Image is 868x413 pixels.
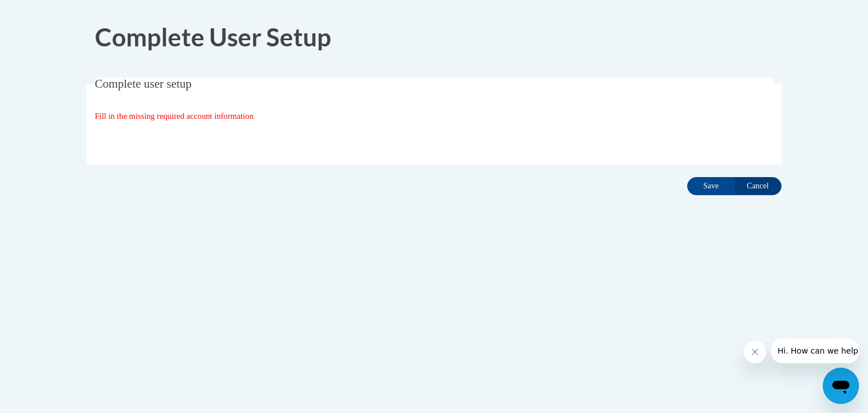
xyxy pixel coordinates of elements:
span: Complete User Setup [95,22,331,51]
iframe: Close message [744,341,766,363]
iframe: Message from company [771,338,859,363]
span: Fill in the missing required account information [95,111,254,121]
input: Cancel [734,177,782,195]
span: Hi. How can we help? [7,8,92,17]
span: Complete user setup [95,77,192,91]
input: Save [687,177,735,195]
iframe: Button to launch messaging window [823,368,859,404]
